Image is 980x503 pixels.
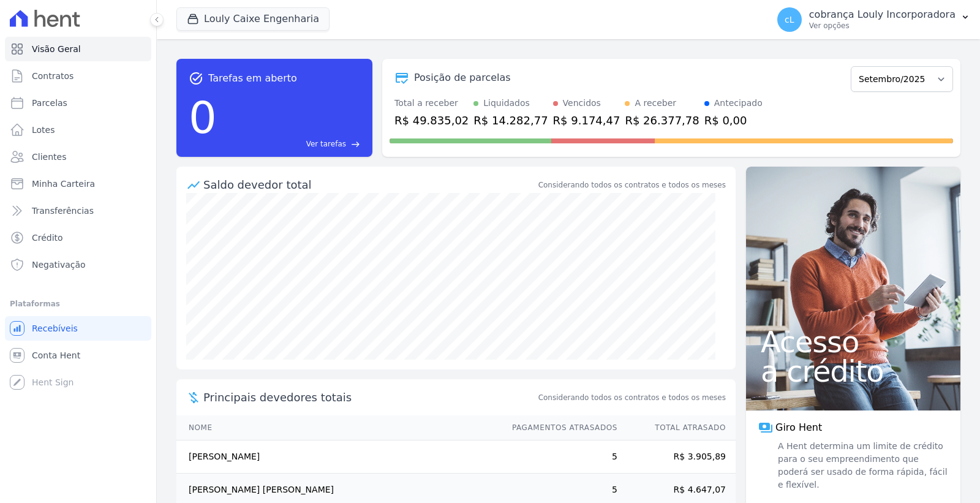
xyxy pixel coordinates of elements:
[5,316,151,341] a: Recebíveis
[5,145,151,169] a: Clientes
[553,112,620,129] div: R$ 9.174,47
[500,441,618,474] td: 5
[538,392,726,403] span: Considerando todos os contratos e todos os meses
[5,118,151,142] a: Lotes
[32,349,80,361] span: Conta Hent
[32,97,67,109] span: Parcelas
[761,357,946,386] span: a crédito
[5,252,151,277] a: Negativação
[704,112,763,129] div: R$ 0,00
[189,71,203,86] span: task_alt
[635,97,676,110] div: A receber
[32,70,73,82] span: Contratos
[473,112,548,129] div: R$ 14.282,77
[563,97,601,110] div: Vencidos
[5,37,151,61] a: Visão Geral
[775,440,948,491] span: A Hent determina um limite de crédito para o seu empreendimento que poderá ser usado de forma ráp...
[775,420,822,435] span: Giro Hent
[208,71,297,86] span: Tarefas em aberto
[189,86,217,149] div: 0
[176,7,330,31] button: Louly Caixe Engenharia
[203,176,536,193] div: Saldo devedor total
[5,64,151,88] a: Contratos
[10,297,146,311] div: Plataformas
[538,180,726,191] div: Considerando todos os contratos e todos os meses
[809,21,956,31] p: Ver opções
[306,138,346,149] span: Ver tarefas
[351,140,360,149] span: east
[5,199,151,223] a: Transferências
[809,9,956,21] p: cobrança Louly Incorporadora
[483,97,530,110] div: Liquidados
[32,124,55,136] span: Lotes
[394,97,469,110] div: Total a receber
[5,172,151,196] a: Minha Carteira
[32,259,86,271] span: Negativação
[222,138,360,149] a: Ver tarefas east
[761,327,946,357] span: Acesso
[32,232,63,244] span: Crédito
[5,343,151,368] a: Conta Hent
[203,389,536,406] span: Principais devedores totais
[714,97,763,110] div: Antecipado
[785,15,794,24] span: cL
[32,178,95,190] span: Minha Carteira
[176,441,500,474] td: [PERSON_NAME]
[32,205,94,217] span: Transferências
[394,112,469,129] div: R$ 49.835,02
[500,415,618,441] th: Pagamentos Atrasados
[32,43,81,55] span: Visão Geral
[32,151,66,163] span: Clientes
[5,225,151,250] a: Crédito
[618,441,736,474] td: R$ 3.905,89
[414,70,511,85] div: Posição de parcelas
[176,415,500,441] th: Nome
[625,112,699,129] div: R$ 26.377,78
[5,91,151,115] a: Parcelas
[32,322,78,335] span: Recebíveis
[767,2,980,37] button: cL cobrança Louly Incorporadora Ver opções
[618,415,736,441] th: Total Atrasado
